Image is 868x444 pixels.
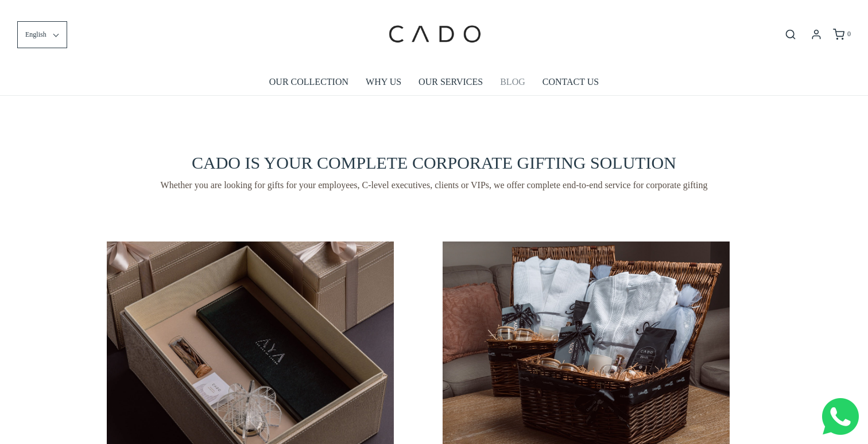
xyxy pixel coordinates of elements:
a: OUR SERVICES [418,69,483,95]
span: 0 [847,30,851,38]
img: Whatsapp [822,398,859,435]
button: English [17,21,67,48]
button: Open search bar [780,28,801,41]
a: WHY US [366,69,401,95]
img: cadogifting [385,9,483,60]
a: BLOG [500,69,525,95]
span: English [25,29,46,40]
a: OUR COLLECTION [269,69,348,95]
span: Last name [327,1,365,10]
span: CADO IS YOUR COMPLETE CORPORATE GIFTING SOLUTION [192,153,676,172]
a: CONTACT US [542,69,599,95]
span: Number of gifts [327,95,382,104]
a: 0 [832,29,851,40]
span: Whether you are looking for gifts for your employees, C-level executives, clients or VIPs, we off... [107,178,761,192]
span: Company name [327,48,384,57]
